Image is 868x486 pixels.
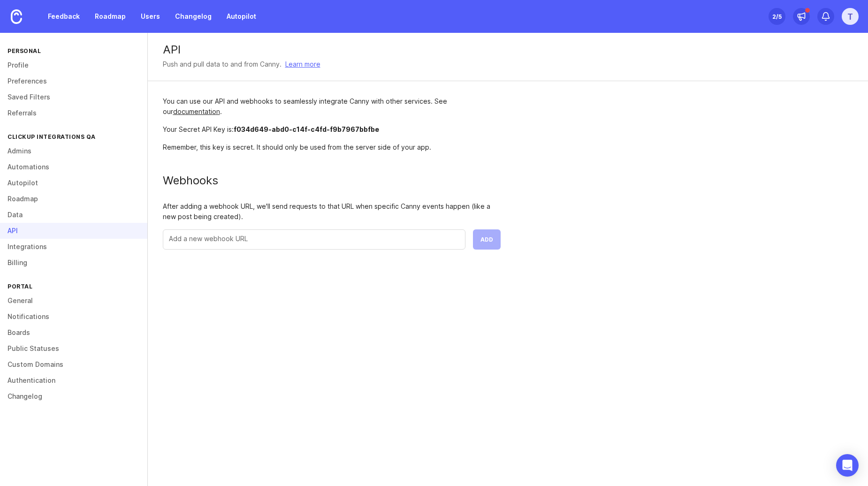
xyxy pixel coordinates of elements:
button: 2/5 [769,8,785,25]
a: Roadmap [89,8,131,25]
a: documentation [173,107,220,115]
a: Autopilot [221,8,262,25]
div: You can use our API and webhooks to seamlessly integrate Canny with other services. See our . [163,96,501,117]
div: Webhooks [163,175,501,186]
div: Open Intercom Messenger [836,454,859,477]
div: Remember, this key is secret. It should only be used from the server side of your app. [163,142,501,152]
img: Canny Home [11,9,22,24]
input: Add a new webhook URL [169,234,459,244]
div: Push and pull data to and from Canny. [163,59,282,69]
a: Feedback [42,8,85,25]
div: API [163,44,853,55]
div: After adding a webhook URL, we'll send requests to that URL when specific Canny events happen (li... [163,201,501,222]
a: Learn more [285,59,320,69]
a: Changelog [169,8,217,25]
span: f034d649-abd0-c14f-c4fd-f9b7967bbfbe [234,125,379,133]
div: 2 /5 [772,10,782,23]
a: Users [135,8,166,25]
div: Your Secret API Key is: [163,124,501,135]
button: T [842,8,859,25]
